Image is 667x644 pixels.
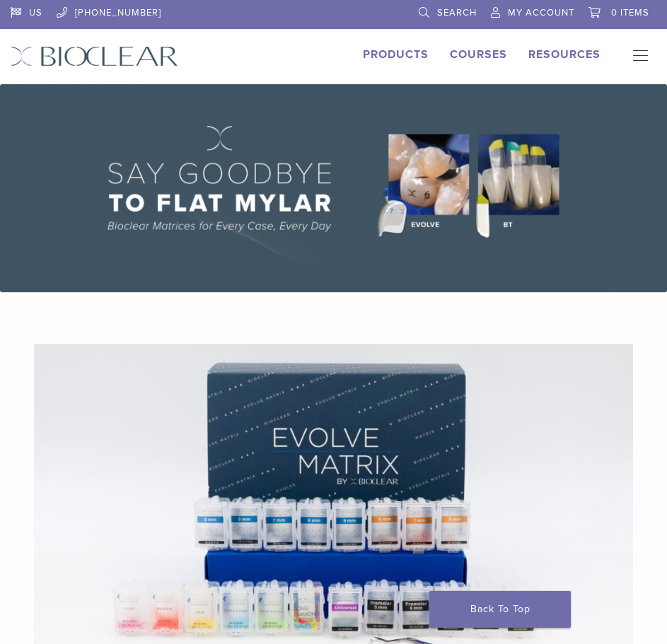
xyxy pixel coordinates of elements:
[11,46,178,67] img: Bioclear
[450,47,507,62] a: Courses
[528,47,601,62] a: Resources
[611,7,649,18] span: 0 items
[437,7,477,18] span: Search
[429,591,571,628] a: Back To Top
[622,46,656,67] nav: Primary Navigation
[363,47,429,62] a: Products
[508,7,574,18] span: My Account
